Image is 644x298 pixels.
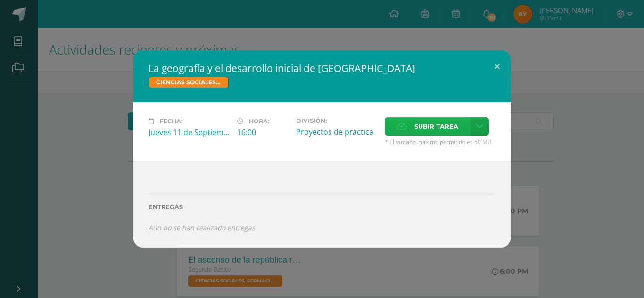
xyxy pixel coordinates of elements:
span: Subir tarea [414,118,458,135]
span: * El tamaño máximo permitido es 50 MB [385,138,495,146]
div: Proyectos de práctica [296,127,377,137]
div: Jueves 11 de Septiembre [149,127,230,137]
i: Aún no se han realizado entregas [149,223,255,232]
button: Close (Esc) [484,50,511,82]
span: CIENCIAS SOCIALES, FORMACIÓN CIUDADANA E INTERCULTURALIDAD [149,77,229,88]
label: División: [296,117,377,124]
div: 16:00 [237,127,289,137]
span: Fecha: [159,118,182,125]
span: Hora: [249,118,269,125]
label: Entregas [149,203,495,210]
h2: La geografía y el desarrollo inicial de [GEOGRAPHIC_DATA] [149,62,495,75]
